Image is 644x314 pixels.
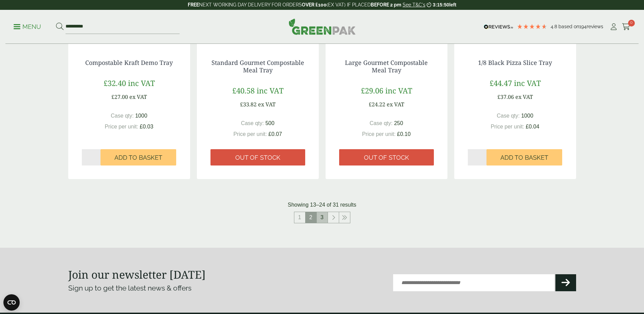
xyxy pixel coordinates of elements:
[385,85,412,95] span: inc VAT
[258,101,276,108] span: ex VAT
[317,212,328,223] a: 3
[104,78,126,88] span: £32.40
[294,212,305,223] a: 1
[394,120,403,126] span: 250
[497,93,514,101] span: £37.06
[515,93,533,101] span: ex VAT
[257,85,283,95] span: inc VAT
[306,212,316,223] span: 2
[68,283,297,294] p: Sign up to get the latest news & offers
[369,101,385,108] span: £24.22
[558,24,579,29] span: Based on
[609,23,618,30] i: My Account
[100,149,176,165] button: Add to Basket
[433,2,449,7] span: 3:15:50
[371,2,401,7] strong: BEFORE 2 pm
[517,23,547,30] div: 4.78 Stars
[135,113,147,119] span: 1000
[233,131,267,137] span: Price per unit:
[587,24,603,29] span: reviews
[265,120,275,126] span: 500
[129,93,147,101] span: ex VAT
[288,201,356,209] p: Showing 13–24 of 31 results
[370,120,393,126] span: Case qty:
[3,294,20,311] button: Open CMP widget
[628,20,635,27] span: 0
[490,78,512,88] span: £44.47
[302,2,327,7] strong: OVER £100
[387,101,404,108] span: ex VAT
[345,58,428,74] a: Large Gourmet Compostable Meal Tray
[14,23,41,30] a: Menu
[269,131,282,137] span: £0.07
[526,124,539,129] span: £0.04
[114,154,162,161] span: Add to Basket
[105,124,138,129] span: Price per unit:
[484,24,513,29] img: REVIEWS.io
[111,113,134,119] span: Case qty:
[232,85,255,95] span: £40.58
[85,58,173,67] a: Compostable Kraft Demo Tray
[521,113,533,119] span: 1000
[14,23,41,31] p: Menu
[111,93,128,101] span: £27.00
[210,149,305,165] a: Out of stock
[364,154,409,161] span: Out of stock
[68,267,206,282] strong: Join our newsletter [DATE]
[500,154,548,161] span: Add to Basket
[514,78,541,88] span: inc VAT
[128,78,155,88] span: inc VAT
[240,101,257,108] span: £33.82
[140,124,153,129] span: £0.03
[551,24,558,29] span: 4.8
[478,58,552,67] a: 1/8 Black Pizza Slice Tray
[361,85,383,95] span: £29.06
[289,18,356,35] img: GreenPak Supplies
[397,131,411,137] span: £0.10
[403,2,425,7] a: See T&C's
[449,2,456,7] span: left
[188,2,199,7] strong: FREE
[579,24,587,29] span: 194
[241,120,264,126] span: Case qty:
[622,23,630,30] i: Cart
[339,149,434,165] a: Out of stock
[211,58,304,74] a: Standard Gourmet Compostable Meal Tray
[362,131,395,137] span: Price per unit:
[622,22,630,32] a: 0
[497,113,520,119] span: Case qty:
[235,154,280,161] span: Out of stock
[486,149,562,165] button: Add to Basket
[491,124,524,129] span: Price per unit:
